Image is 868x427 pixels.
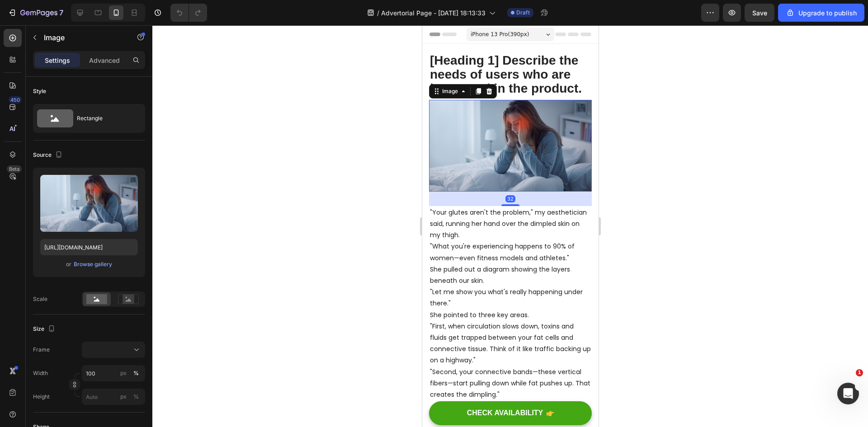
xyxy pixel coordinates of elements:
div: Rectangle [77,108,132,129]
button: Save [745,4,774,22]
p: Image [44,32,121,43]
input: px% [82,365,145,381]
iframe: Intercom live chat [837,383,859,404]
span: or [66,259,71,270]
div: Browse gallery [74,260,112,268]
input: https://example.com/image.jpg [40,239,138,255]
button: Upgrade to publish [778,4,864,22]
div: px [120,369,127,377]
button: px [131,368,142,379]
span: Draft [516,9,530,17]
button: % [118,391,129,402]
div: Beta [7,165,22,173]
div: px [120,393,127,401]
p: 7 [59,7,63,18]
iframe: Design area [422,25,599,427]
div: Upgrade to publish [786,8,857,18]
div: 450 [9,96,22,103]
label: Width [33,369,48,377]
p: Advanced [89,56,120,65]
div: Size [33,323,57,335]
div: Style [33,87,46,95]
div: Source [33,149,64,161]
button: 7 [4,4,67,22]
span: / [377,8,379,18]
input: px% [82,389,145,405]
div: % [133,369,139,377]
button: % [118,368,129,379]
p: Settings [45,56,70,65]
span: Advertorial Page - [DATE] 18:13:33 [381,8,486,18]
span: 1 [856,369,863,376]
button: Browse gallery [73,260,113,269]
div: Scale [33,295,47,303]
span: Save [752,9,767,17]
button: px [131,391,142,402]
label: Height [33,393,50,401]
img: preview-image [40,175,138,232]
div: Undo/Redo [170,4,207,22]
label: Frame [33,346,50,354]
div: % [133,393,139,401]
